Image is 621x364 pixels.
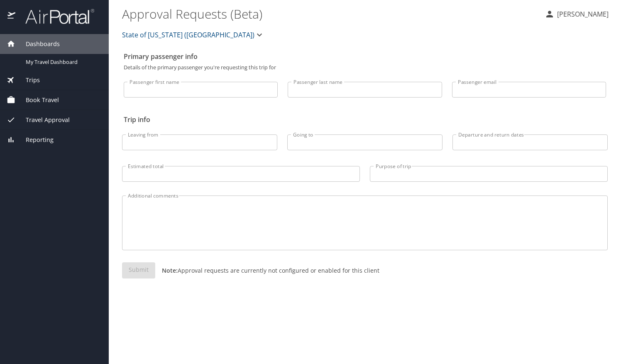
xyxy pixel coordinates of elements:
span: Travel Approval [15,115,70,125]
span: Trips [15,76,40,85]
img: airportal-logo.png [16,8,94,24]
h2: Trip info [124,113,606,126]
span: State of [US_STATE] ([GEOGRAPHIC_DATA]) [122,29,254,41]
button: [PERSON_NAME] [541,7,612,22]
span: My Travel Dashboard [26,58,99,66]
span: Reporting [15,135,54,144]
img: icon-airportal.png [7,8,16,24]
strong: Note: [162,266,178,274]
span: Book Travel [15,95,59,105]
button: State of [US_STATE] ([GEOGRAPHIC_DATA]) [119,27,268,43]
h2: Primary passenger info [124,50,606,63]
p: Approval requests are currently not configured or enabled for this client [155,266,379,275]
span: Dashboards [15,39,60,49]
p: [PERSON_NAME] [555,9,609,19]
p: Details of the primary passenger you're requesting this trip for [124,65,606,70]
h1: Approval Requests (Beta) [122,1,538,27]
